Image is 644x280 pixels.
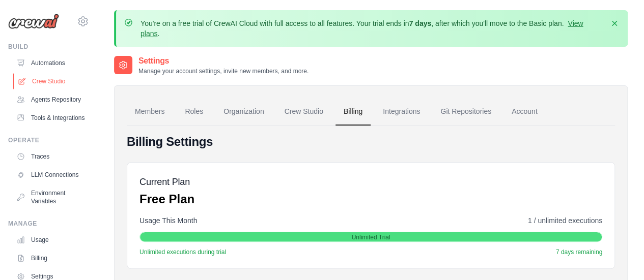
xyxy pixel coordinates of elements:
[8,220,89,228] div: Manage
[12,232,89,248] a: Usage
[8,14,59,29] img: Logo
[12,91,89,108] a: Agents Repository
[12,167,89,183] a: LLM Connections
[12,250,89,266] a: Billing
[503,98,546,126] a: Account
[409,19,431,27] strong: 7 days
[138,67,309,75] p: Manage your account settings, invite new members, and more.
[375,98,428,126] a: Integrations
[139,248,226,256] span: Unlimited executions during trial
[139,215,197,226] span: Usage This Month
[127,98,173,126] a: Members
[351,233,390,241] span: Unlimited Trial
[335,98,371,126] a: Billing
[12,55,89,71] a: Automations
[139,175,194,189] h5: Current Plan
[556,248,602,256] span: 7 days remaining
[12,148,89,165] a: Traces
[12,110,89,126] a: Tools & Integrations
[8,43,89,51] div: Build
[276,98,331,126] a: Crew Studio
[432,98,499,126] a: Git Repositories
[138,55,309,67] h2: Settings
[215,98,272,126] a: Organization
[528,215,602,226] span: 1 / unlimited executions
[141,18,603,39] p: You're on a free trial of CrewAI Cloud with full access to all features. Your trial ends in , aft...
[12,185,89,209] a: Environment Variables
[13,73,90,89] a: Crew Studio
[177,98,211,126] a: Roles
[8,136,89,144] div: Operate
[139,191,194,207] p: Free Plan
[127,134,615,150] h4: Billing Settings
